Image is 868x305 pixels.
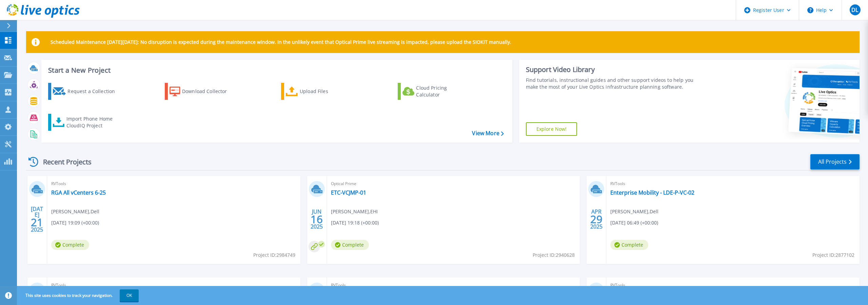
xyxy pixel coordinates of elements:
span: Complete [51,240,89,250]
span: Complete [610,240,648,250]
span: [DATE] 19:09 (+00:00) [51,219,99,227]
a: Cloud Pricing Calculator [398,83,473,100]
div: Recent Projects [26,154,101,170]
div: Import Phone Home CloudIQ Project [66,115,119,129]
p: Scheduled Maintenance [DATE][DATE]: No disruption is expected during the maintenance window. In t... [51,39,511,45]
span: [PERSON_NAME] , EHI [331,208,378,215]
div: APR 2025 [590,207,603,232]
span: RVTools [51,180,296,187]
span: RVTools [610,282,855,289]
span: Project ID: 2877102 [812,251,854,259]
a: All Projects [810,154,860,169]
div: [DATE] 2025 [31,207,43,232]
a: RGA All vCenters 6-25 [51,189,106,196]
a: View More [472,130,504,137]
a: Upload Files [281,83,357,100]
a: ETC-VCJMP-01 [331,189,366,196]
span: RVTools [51,282,296,289]
span: Project ID: 2984749 [253,251,295,259]
span: This site uses cookies to track your navigation. [19,289,139,302]
span: Project ID: 2940628 [533,251,575,259]
span: DL [851,7,858,13]
a: Download Collector [165,83,240,100]
div: Cloud Pricing Calculator [416,85,470,98]
span: [PERSON_NAME] , Dell [610,208,658,215]
span: [DATE] 06:49 (+00:00) [610,219,658,227]
div: JUN 2025 [310,207,323,232]
span: RVTools [610,180,855,187]
span: Complete [331,240,369,250]
span: RVTools [331,282,576,289]
span: 29 [590,216,603,222]
button: OK [120,289,139,302]
a: Request a Collection [48,83,124,100]
span: 16 [311,216,323,222]
span: [PERSON_NAME] , Dell [51,208,99,215]
h3: Start a New Project [48,67,504,74]
div: Download Collector [182,85,236,98]
a: Explore Now! [526,122,577,136]
span: [DATE] 19:18 (+00:00) [331,219,379,227]
div: Upload Files [300,85,354,98]
div: Support Video Library [526,65,702,74]
a: Enterprise Mobility - LDE-P-VC-02 [610,189,694,196]
span: 21 [31,219,43,225]
div: Find tutorials, instructional guides and other support videos to help you make the most of your L... [526,77,702,90]
span: Optical Prime [331,180,576,187]
div: Request a Collection [67,85,122,98]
